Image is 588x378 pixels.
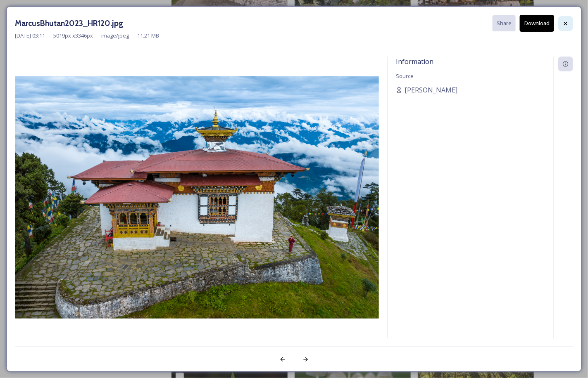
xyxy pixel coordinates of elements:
button: Share [493,15,516,31]
button: Download [520,15,554,32]
span: [DATE] 03:11 [15,32,45,40]
span: Information [396,57,433,66]
span: [PERSON_NAME] [405,85,457,95]
span: image/jpeg [101,32,129,40]
span: 11.21 MB [137,32,159,40]
h3: MarcusBhutan2023_HR120.jpg [15,17,123,29]
span: Source [396,72,414,80]
img: MarcusBhutan2023_HR120.jpg [15,76,379,319]
span: 5019 px x 3346 px [53,32,93,40]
